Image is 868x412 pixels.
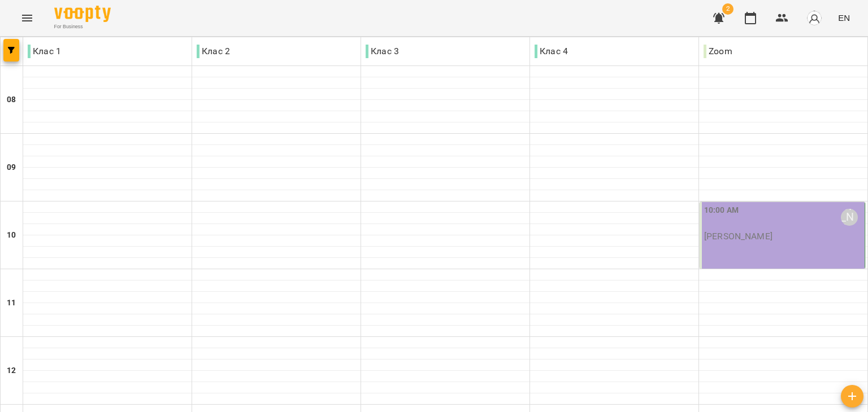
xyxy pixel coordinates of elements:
span: 2 [722,3,734,15]
h6: 11 [7,297,16,309]
h6: 09 [7,161,16,174]
p: Клас 4 [535,45,568,58]
button: Menu [14,5,41,32]
p: Клас 1 [28,45,61,58]
h6: 12 [7,365,16,377]
h6: 08 [7,94,16,106]
p: Zoom [704,45,732,58]
p: Клас 2 [197,45,230,58]
p: [PERSON_NAME] [704,231,772,241]
label: 10:00 AM [704,204,739,217]
span: For Business [54,23,111,30]
p: Клас 3 [366,45,399,58]
button: Add lesson [841,385,863,407]
div: Гайн Анастасія [841,209,858,226]
img: Voopty Logo [54,6,111,22]
span: EN [838,12,850,24]
button: EN [834,7,854,28]
img: avatar_s.png [806,10,822,26]
h6: 10 [7,229,16,242]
